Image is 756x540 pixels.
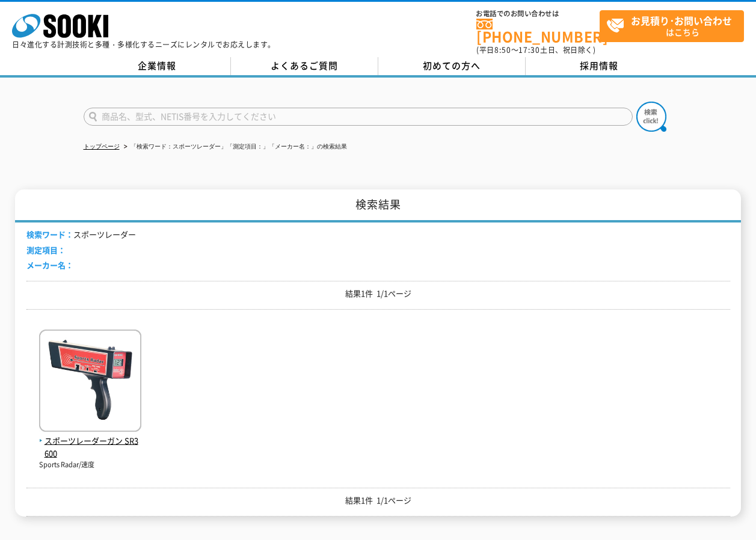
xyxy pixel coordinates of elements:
[423,59,481,72] span: 初めての方へ
[26,259,73,271] span: メーカー名：
[39,330,141,435] img: SR3600
[39,435,141,460] span: スポーツレーダーガン SR3600
[84,57,231,75] a: 企業情報
[84,108,633,126] input: 商品名、型式、NETIS番号を入力してください
[15,189,741,222] h1: 検索結果
[26,287,730,300] p: 結果1件 1/1ページ
[636,102,666,132] img: btn_search.png
[606,11,743,41] span: はこちら
[39,422,141,459] a: スポーツレーダーガン SR3600
[476,10,600,17] span: お電話でのお問い合わせは
[26,244,66,256] span: 測定項目：
[494,44,511,55] span: 8:50
[526,57,673,75] a: 採用情報
[231,57,378,75] a: よくあるご質問
[84,143,120,150] a: トップページ
[39,460,141,470] p: Sports Radar/速度
[600,10,744,42] a: お見積り･お問い合わせはこちら
[378,57,526,75] a: 初めての方へ
[12,41,275,48] p: 日々進化する計測技術と多種・多様化するニーズにレンタルでお応えします。
[476,44,595,55] span: (平日 ～ 土日、祝日除く)
[26,229,73,240] span: 検索ワード：
[518,44,540,55] span: 17:30
[476,19,600,43] a: [PHONE_NUMBER]
[26,229,136,241] li: スポーツレーダー
[631,13,732,28] strong: お見積り･お問い合わせ
[26,494,730,507] p: 結果1件 1/1ページ
[121,141,347,153] li: 「検索ワード：スポーツレーダー」「測定項目：」「メーカー名：」の検索結果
